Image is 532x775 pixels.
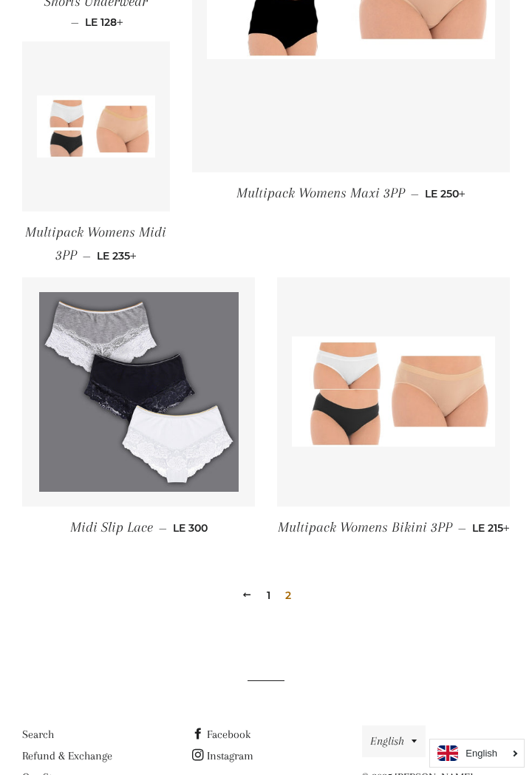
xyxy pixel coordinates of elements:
span: LE 215 [472,521,510,535]
i: English [465,748,497,758]
a: Midi Slip Lace — LE 300 [22,507,255,549]
span: LE 300 [173,521,208,535]
span: Midi Slip Lace [70,519,153,535]
span: — [83,249,91,263]
a: Multipack Womens Bikini 3PP — LE 215 [277,507,510,549]
span: LE 250 [425,187,465,200]
a: 1 [261,584,276,606]
span: — [411,187,419,200]
span: LE 128 [85,16,123,29]
a: Multipack Womens Midi 3PP — LE 235 [22,211,170,277]
a: Refund & Exchange [22,749,112,762]
span: LE 235 [97,249,137,263]
span: Multipack Womens Midi 3PP [25,224,166,263]
span: — [458,521,466,535]
a: English [437,745,516,761]
button: English [362,725,426,757]
span: 2 [279,584,297,606]
a: Search [22,728,54,741]
span: Multipack Womens Bikini 3PP [278,519,452,535]
span: — [159,521,167,535]
a: Facebook [192,728,250,741]
a: Multipack Womens Maxi 3PP — LE 250 [192,172,510,214]
span: — [71,16,79,29]
span: Multipack Womens Maxi 3PP [236,185,405,201]
a: Instagram [192,749,253,762]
